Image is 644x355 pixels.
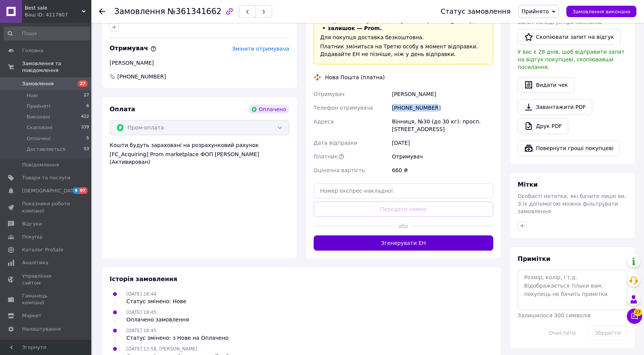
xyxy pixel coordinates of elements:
span: 27 [634,307,642,315]
span: 5 [86,135,89,142]
span: Best sale [25,5,82,11]
span: Змінити отримувача [232,46,289,52]
span: Платник [314,154,338,160]
span: залишок — Prom. [328,25,382,31]
button: Замовлення виконано [566,6,636,17]
input: Номер експрес-накладної [314,183,493,198]
div: Платник зміниться на Третю особу в момент відправки. Додавайте ЕН не пізніше, ніж у день відправки. [320,43,487,58]
span: або [394,222,412,230]
span: Отримувач [314,91,344,97]
span: Оціночна вартість [314,167,365,173]
div: [PERSON_NAME] [110,59,289,67]
span: Гаманець компанії [22,293,70,306]
input: Пошук [4,27,90,40]
div: [FC_Acquiring] Prom marketplace ФОП [PERSON_NAME] (Активирован) [110,150,289,166]
span: [DATE] 13:58, [PERSON_NAME] [126,346,197,352]
div: Повернутися назад [99,8,105,15]
button: Скопіювати запит на відгук [518,29,620,45]
span: Управління сайтом [22,273,70,286]
span: Мітки [518,181,538,188]
div: Кошти будуть зараховані на розрахунковий рахунок [110,141,289,166]
span: Отримувач [110,45,156,52]
span: [PHONE_NUMBER] [116,73,167,80]
button: Повернути гроші покупцеві [518,140,620,156]
div: [DATE] [391,136,495,150]
a: Друк PDF [518,118,568,134]
div: Нова Пошта (платна) [323,74,387,81]
span: Доставляється [27,146,65,153]
span: Оплачені [27,135,51,142]
button: Видати чек [518,77,574,93]
span: Покупці [22,233,43,240]
span: 422 [81,114,89,120]
span: Залишилося 300 символів [518,312,591,318]
div: [PHONE_NUMBER] [391,101,495,115]
span: №361341662 [167,7,222,16]
div: Для покупця доставка безкоштовна. [320,34,487,41]
span: Показники роботи компанії [22,200,70,214]
span: Замовлення [114,7,165,16]
span: Оплата [110,106,135,113]
div: Вінниця, №30 (до 30 кг): просп. [STREET_ADDRESS] [391,115,495,136]
div: Оплачено [248,105,289,114]
span: Товари та послуги [22,174,70,181]
div: 660 ₴ [391,163,495,177]
span: Головна [22,47,43,54]
button: Чат з покупцем27 [627,309,642,324]
div: Статус замовлення [441,8,511,15]
span: 27 [78,80,88,87]
span: [DEMOGRAPHIC_DATA] [22,187,78,194]
span: 53 [84,146,89,153]
span: [DATE] 18:44 [126,291,156,297]
span: Виконані [27,114,50,120]
button: Згенерувати ЕН [314,235,493,251]
span: Відгуки [22,221,42,227]
span: Адреса [314,118,334,125]
span: Примітки [518,255,550,262]
span: 6 [86,103,89,110]
div: Статус змінено: з Нове на Оплачено [126,334,228,342]
span: Нові [27,92,38,99]
span: Прийнято [521,8,549,14]
div: Отримувач [391,150,495,163]
a: Завантажити PDF [518,99,592,115]
span: Особисті нотатки, які бачите лише ви. З їх допомогою можна фільтрувати замовлення [518,193,626,214]
span: 27 [84,92,89,99]
div: Оплачено замовлення [126,316,189,323]
span: У вас є 28 днів, щоб відправити запит на відгук покупцеві, скопіювавши посилання. [518,49,625,70]
span: Повідомлення [22,162,59,168]
span: Маркет [22,312,41,319]
div: [PERSON_NAME] [391,87,495,101]
span: Замовлення та повідомлення [22,60,91,74]
span: Налаштування [22,326,61,333]
span: [DATE] 18:45 [126,328,156,333]
span: Дата відправки [314,140,357,146]
span: Замовлення виконано [572,9,630,14]
span: 97 [79,187,88,194]
span: Замовлення [22,80,54,87]
span: Телефон отримувача [314,105,373,111]
div: Статус змінено: Нове [126,297,187,305]
span: Каталог ProSale [22,246,63,253]
span: Скасовані [27,124,53,131]
span: 339 [81,124,89,131]
span: Аналітика [22,259,48,266]
span: Прийняті [27,103,50,110]
span: Історія замовлення [110,275,177,283]
span: [DATE] 18:45 [126,310,156,315]
span: 9 [73,187,79,194]
div: Ваш ID: 4117807 [25,11,91,18]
